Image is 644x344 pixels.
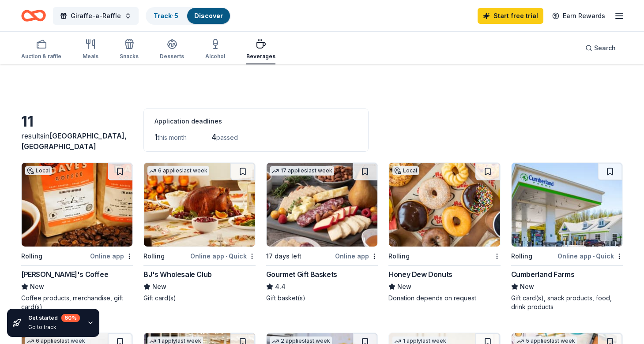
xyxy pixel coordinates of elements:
button: Auction & raffle [21,35,61,64]
a: Earn Rewards [547,8,610,24]
span: 1 [154,132,158,142]
div: 11 [21,113,133,131]
div: Rolling [21,251,42,262]
span: Giraffe-a-Raffle [71,11,121,21]
span: New [152,281,166,292]
div: BJ's Wholesale Club [143,269,211,280]
div: [PERSON_NAME]'s Coffee [21,269,108,280]
button: Giraffe-a-Raffle [53,7,139,25]
div: 17 days left [266,251,301,262]
a: Discover [194,12,223,19]
div: Online app Quick [190,251,256,262]
a: Start free trial [478,8,543,24]
span: Search [594,43,616,53]
div: Online app [335,251,378,262]
img: Image for Gourmet Gift Baskets [267,163,377,247]
span: [GEOGRAPHIC_DATA], [GEOGRAPHIC_DATA] [21,131,127,151]
span: New [520,281,534,292]
a: Image for Honey Dew DonutsLocalRollingHoney Dew DonutsNewDonation depends on request [388,162,500,303]
span: 4.4 [275,281,286,292]
img: Image for Dave's Coffee [22,163,132,247]
div: 17 applies last week [270,166,334,176]
span: this month [158,134,187,141]
div: Gift card(s) [143,294,255,303]
button: Search [578,39,623,57]
div: Alcohol [205,53,225,60]
button: Beverages [246,35,275,64]
span: in [21,131,127,151]
a: Image for Cumberland FarmsRollingOnline app•QuickCumberland FarmsNewGift card(s), snack products,... [511,162,623,311]
div: Snacks [120,53,139,60]
div: Meals [83,53,98,60]
div: Online app Quick [557,251,623,262]
button: Track· 5Discover [146,7,231,25]
div: Coffee products, merchandise, gift card(s) [21,294,133,311]
span: • [593,253,595,260]
img: Image for BJ's Wholesale Club [144,163,255,247]
div: Donation depends on request [388,294,500,303]
div: Rolling [511,251,532,262]
span: 4 [211,132,216,142]
button: Alcohol [205,35,225,64]
button: Desserts [160,35,184,64]
div: Honey Dew Donuts [388,269,452,280]
div: Auction & raffle [21,53,61,60]
a: Home [21,5,46,26]
div: Get started [28,314,80,322]
div: results [21,131,133,152]
span: passed [216,134,238,141]
img: Image for Cumberland Farms [512,163,622,247]
a: Track· 5 [154,12,178,19]
div: Local [25,166,52,175]
button: Meals [83,35,98,64]
div: 60 % [61,314,80,322]
div: Desserts [160,53,184,60]
a: Image for BJ's Wholesale Club6 applieslast weekRollingOnline app•QuickBJ's Wholesale ClubNewGift ... [143,162,255,303]
span: • [226,253,227,260]
div: Gourmet Gift Baskets [266,269,337,280]
a: Image for Dave's CoffeeLocalRollingOnline app[PERSON_NAME]'s CoffeeNewCoffee products, merchandis... [21,162,133,311]
div: Gift card(s), snack products, food, drink products [511,294,623,311]
a: Image for Gourmet Gift Baskets17 applieslast week17 days leftOnline appGourmet Gift Baskets4.4Gif... [266,162,378,303]
span: New [397,281,411,292]
div: Rolling [388,251,410,262]
div: Beverages [246,53,275,60]
div: Gift basket(s) [266,294,378,303]
div: Cumberland Farms [511,269,575,280]
div: 6 applies last week [147,166,209,176]
img: Image for Honey Dew Donuts [389,163,500,247]
button: Snacks [120,35,139,64]
span: New [30,281,44,292]
div: Go to track [28,324,80,331]
div: Local [392,166,419,175]
div: Online app [90,251,133,262]
div: Application deadlines [154,116,358,127]
div: Rolling [143,251,165,262]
